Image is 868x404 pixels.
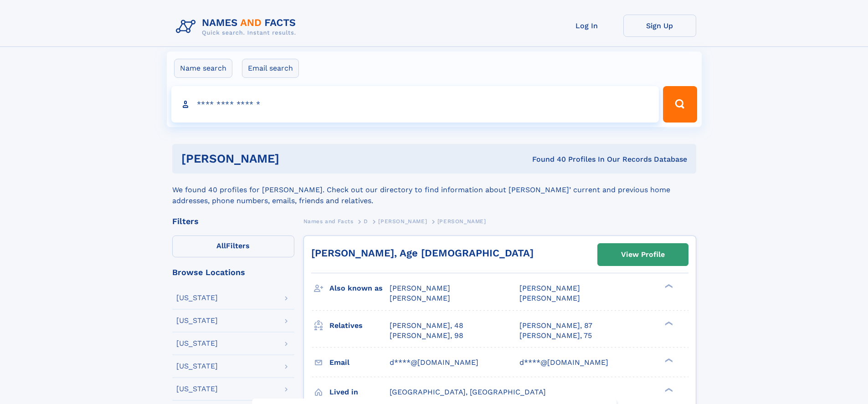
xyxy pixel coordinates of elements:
[364,218,368,225] span: D
[663,320,673,326] div: ❯
[172,235,294,257] label: Filters
[550,15,623,37] a: Log In
[176,317,218,324] div: [US_STATE]
[172,268,294,276] div: Browse Locations
[329,281,390,296] h3: Also known as
[390,321,463,331] a: [PERSON_NAME], 48
[329,355,390,370] h3: Email
[519,321,592,331] a: [PERSON_NAME], 87
[172,217,294,225] div: Filters
[176,385,218,393] div: [US_STATE]
[519,284,580,292] span: [PERSON_NAME]
[171,86,659,123] input: search input
[663,357,673,363] div: ❯
[329,318,390,333] h3: Relatives
[174,59,232,78] label: Name search
[623,15,696,37] a: Sign Up
[176,340,218,347] div: [US_STATE]
[311,247,534,259] a: [PERSON_NAME], Age [DEMOGRAPHIC_DATA]
[406,154,687,164] div: Found 40 Profiles In Our Records Database
[663,283,673,289] div: ❯
[378,215,427,227] a: [PERSON_NAME]
[329,384,390,400] h3: Lived in
[172,15,303,39] img: Logo Names and Facts
[390,284,450,292] span: [PERSON_NAME]
[378,218,427,225] span: [PERSON_NAME]
[303,215,354,227] a: Names and Facts
[176,363,218,370] div: [US_STATE]
[598,244,688,266] a: View Profile
[437,218,486,225] span: [PERSON_NAME]
[390,294,450,302] span: [PERSON_NAME]
[390,388,546,396] span: [GEOGRAPHIC_DATA], [GEOGRAPHIC_DATA]
[181,153,406,164] h1: [PERSON_NAME]
[519,294,580,302] span: [PERSON_NAME]
[364,215,368,227] a: D
[519,331,592,341] a: [PERSON_NAME], 75
[216,241,226,250] span: All
[621,244,665,265] div: View Profile
[172,174,696,206] div: We found 40 profiles for [PERSON_NAME]. Check out our directory to find information about [PERSON...
[663,86,697,123] button: Search Button
[242,59,299,78] label: Email search
[390,331,463,341] a: [PERSON_NAME], 98
[176,294,218,302] div: [US_STATE]
[663,387,673,393] div: ❯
